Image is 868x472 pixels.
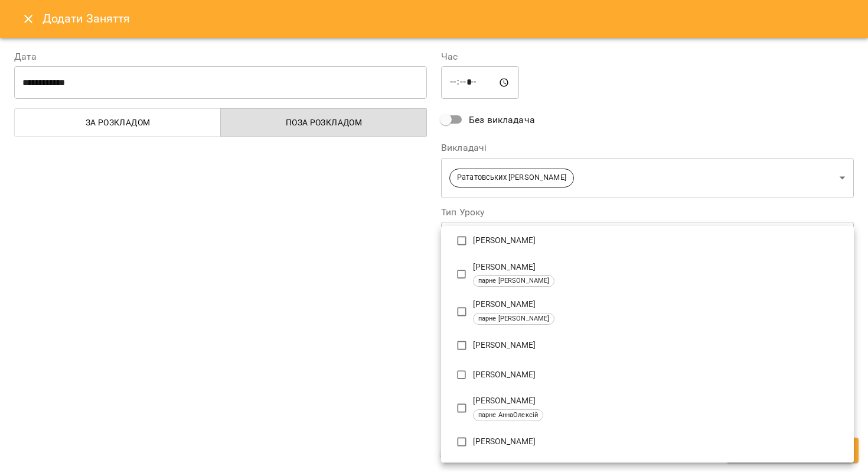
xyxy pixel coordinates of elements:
span: парне АннаОлексій [474,410,543,421]
p: [PERSON_NAME] [473,299,844,311]
p: [PERSON_NAME] [473,340,844,351]
p: [PERSON_NAME] [473,235,844,247]
span: парне [PERSON_NAME] [474,314,554,324]
p: [PERSON_NAME] [473,369,844,381]
p: [PERSON_NAME] [473,395,844,407]
p: [PERSON_NAME] [473,436,844,448]
span: парне [PERSON_NAME] [474,276,554,286]
p: [PERSON_NAME] [473,261,844,273]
